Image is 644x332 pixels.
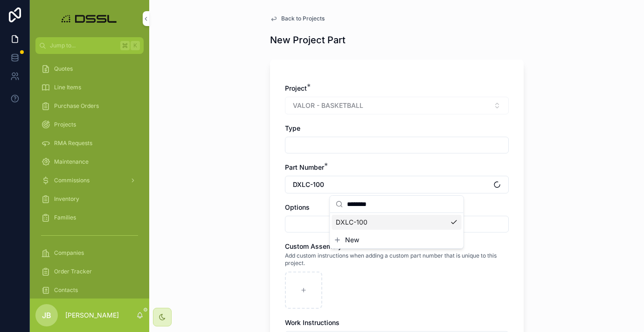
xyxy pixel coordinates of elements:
[35,209,144,226] a: Families
[35,245,144,261] a: Companies
[35,153,144,170] a: Maintenance
[35,116,144,133] a: Projects
[54,139,92,147] span: RMA Requests
[35,263,144,280] a: Order Tracker
[285,319,339,326] span: Work Instructions
[270,33,346,46] h1: New Project Part
[54,286,78,294] span: Contacts
[54,177,90,184] span: Commissions
[35,60,144,77] a: Quotes
[54,214,76,221] span: Families
[132,42,139,49] span: K
[281,15,325,22] span: Back to Projects
[50,42,117,49] span: Jump to...
[285,84,307,92] span: Project
[35,37,144,54] button: Jump to...K
[54,65,73,73] span: Quotes
[54,195,79,203] span: Inventory
[54,121,76,128] span: Projects
[59,11,121,26] img: App logo
[285,124,300,132] span: Type
[35,79,144,96] a: Line Items
[35,282,144,299] a: Contacts
[285,176,509,193] button: Select Button
[293,180,324,189] span: DXLC-100
[35,172,144,189] a: Commissions
[285,242,356,250] span: Custom Assembly PDF
[54,249,84,257] span: Companies
[35,98,144,114] a: Purchase Orders
[336,218,367,227] span: DXLC-100
[270,15,325,22] a: Back to Projects
[285,252,509,267] span: Add custom instructions when adding a custom part number that is unique to this project.
[54,268,92,275] span: Order Tracker
[30,54,149,299] div: scrollable content
[285,203,310,211] span: Options
[54,158,89,166] span: Maintenance
[65,311,119,320] p: [PERSON_NAME]
[35,135,144,152] a: RMA Requests
[334,235,460,245] button: New
[285,163,324,171] span: Part Number
[345,235,359,245] span: New
[35,191,144,207] a: Inventory
[54,84,81,91] span: Line Items
[330,213,464,232] div: Suggestions
[42,310,51,321] span: JB
[54,102,99,110] span: Purchase Orders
